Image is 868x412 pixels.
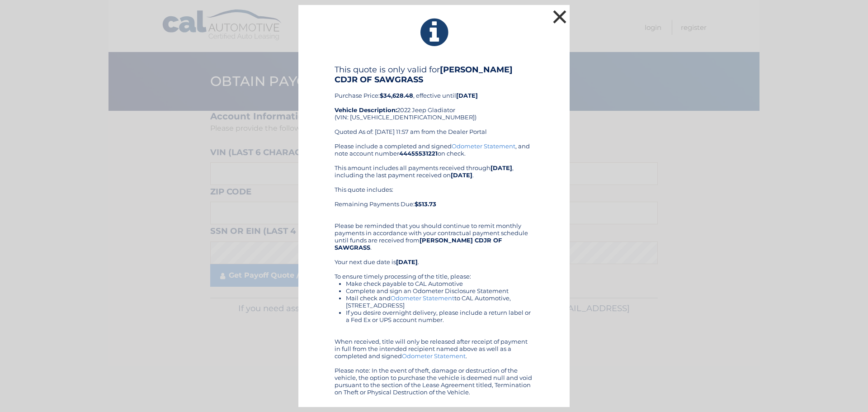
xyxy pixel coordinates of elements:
[335,65,533,142] div: Purchase Price: , effective until 2022 Jeep Gladiator (VIN: [US_VEHICLE_IDENTIFICATION_NUMBER]) Q...
[491,164,512,171] b: [DATE]
[346,294,533,309] li: Mail check and to CAL Automotive, [STREET_ADDRESS]
[551,8,569,26] button: ×
[335,65,513,85] b: [PERSON_NAME] CDJR OF SAWGRASS
[452,142,515,150] a: Odometer Statement
[335,65,533,85] h4: This quote is only valid for
[396,258,418,265] b: [DATE]
[415,200,436,208] b: $513.73
[451,171,472,179] b: [DATE]
[380,92,413,99] b: $34,628.48
[402,352,466,360] a: Odometer Statement
[346,309,533,323] li: If you desire overnight delivery, please include a return label or a Fed Ex or UPS account number.
[335,186,533,215] div: This quote includes: Remaining Payments Due:
[335,142,533,396] div: Please include a completed and signed , and note account number on check. This amount includes al...
[399,150,438,157] b: 44455531221
[335,106,397,114] strong: Vehicle Description:
[335,237,502,251] b: [PERSON_NAME] CDJR OF SAWGRASS
[346,287,533,294] li: Complete and sign an Odometer Disclosure Statement
[391,294,454,302] a: Odometer Statement
[346,280,533,287] li: Make check payable to CAL Automotive
[456,92,478,99] b: [DATE]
